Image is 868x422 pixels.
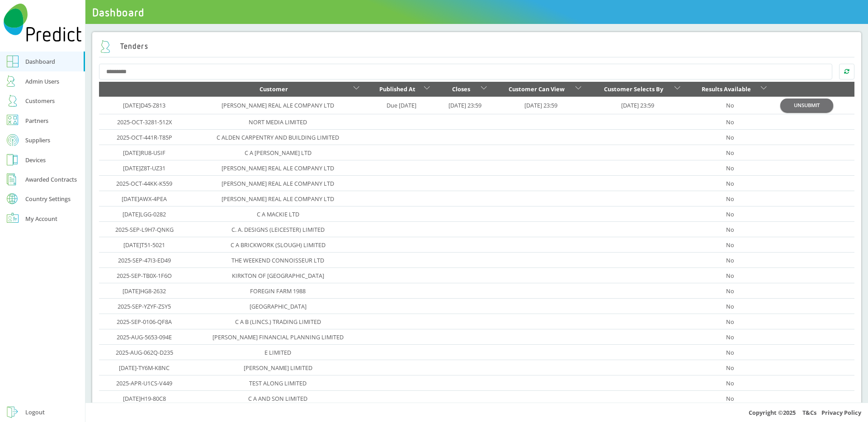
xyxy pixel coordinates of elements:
[25,76,59,87] div: Admin Users
[244,364,312,372] a: [PERSON_NAME] LIMITED
[231,225,325,234] a: C. A. DESIGNS (LEICESTER) LIMITED
[117,118,172,126] a: 2025-OCT-3281-512X
[257,210,299,218] a: C A MACKIE LTD
[250,287,306,295] a: FOREGIN FARM 1988
[726,256,734,264] a: No
[726,318,734,326] a: No
[117,318,172,326] a: 2025-SEP-0106-QF8A
[25,213,57,224] div: My Account
[726,287,734,295] a: No
[726,379,734,387] a: No
[726,333,734,341] a: No
[117,333,172,341] a: 2025-AUG-5653-094E
[249,379,307,387] a: TEST ALONG LIMITED
[115,225,174,234] a: 2025-SEP-L9H7-QNKG
[123,241,165,249] a: [DATE]T51-5021
[123,210,166,218] a: [DATE]LGG-0282
[99,40,148,53] h2: Tenders
[500,84,574,94] div: Customer Can View
[222,164,334,172] a: [PERSON_NAME] REAL ALE COMPANY LTD
[116,348,173,356] a: 2025-AUG-062Q-D235
[726,272,734,280] a: No
[726,241,734,249] a: No
[726,225,734,234] a: No
[249,118,307,126] a: NORT MEDIA LIMITED
[726,179,734,188] a: No
[222,195,334,203] a: [PERSON_NAME] REAL ALE COMPANY LTD
[118,256,171,264] a: 2025-SEP-47I3-ED49
[222,101,334,109] a: [PERSON_NAME] REAL ALE COMPANY LTD
[726,164,734,172] a: No
[25,95,55,106] div: Customers
[726,210,734,218] a: No
[122,195,167,203] a: [DATE]AWX-4PEA
[726,118,734,126] a: No
[25,135,50,145] div: Suppliers
[245,149,311,157] a: C A [PERSON_NAME] LTD
[726,133,734,141] a: No
[25,115,48,126] div: Partners
[250,302,307,310] a: [GEOGRAPHIC_DATA]
[232,272,324,280] a: KIRKTON OF [GEOGRAPHIC_DATA]
[595,84,672,94] div: Customer Selects By
[231,256,324,264] a: THE WEEKEND CONNOISSEUR LTD
[387,101,416,109] a: Due [DATE]
[726,149,734,157] a: No
[117,133,172,141] a: 2025-OCT-441R-T85P
[726,302,734,310] a: No
[117,272,172,280] a: 2025-SEP-TB0X-1F6O
[25,155,46,165] div: Devices
[123,164,165,172] a: [DATE]Z8T-UZ31
[119,364,170,372] a: [DATE]-TY6M-K8NC
[264,348,291,356] a: E LIMITED
[726,394,734,403] a: No
[726,101,734,109] a: No
[621,101,654,109] a: [DATE] 23:59
[25,407,45,417] div: Logout
[726,348,734,356] a: No
[373,84,422,94] div: Published At
[197,84,351,94] div: Customer
[693,84,758,94] div: Results Available
[123,149,165,157] a: [DATE]RU8-USIF
[524,101,557,109] a: [DATE] 23:59
[25,56,55,67] div: Dashboard
[116,379,172,387] a: 2025-APR-U1CS-V449
[726,364,734,372] a: No
[222,179,334,188] a: [PERSON_NAME] REAL ALE COMPANY LTD
[780,98,833,112] button: UNSUBMIT
[726,195,734,203] a: No
[4,4,82,42] img: Predict Mobile
[217,133,339,141] a: C ALDEN CARPENTRY AND BUILDING LIMITED
[821,408,861,417] a: Privacy Policy
[443,84,479,94] div: Closes
[25,196,71,202] div: Country Settings
[116,179,172,188] a: 2025-OCT-44KK-K559
[235,318,321,326] a: C A B (LINCS.) TRADING LIMITED
[118,302,171,310] a: 2025-SEP-YZYF-ZSY5
[248,394,307,403] a: C A AND SON LIMITED
[123,394,166,403] a: [DATE]H19-80C8
[25,174,77,185] div: Awarded Contracts
[123,101,165,109] a: [DATE]D45-Z813
[802,408,816,417] a: T&Cs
